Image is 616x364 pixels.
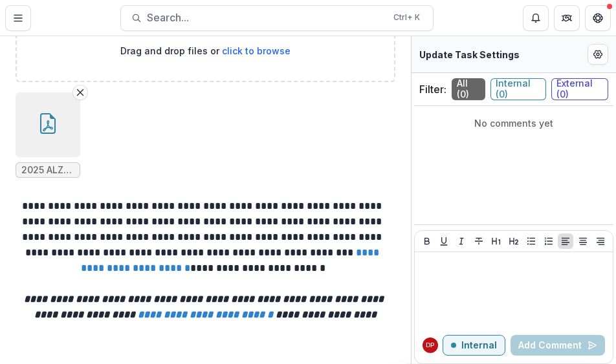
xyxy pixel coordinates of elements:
p: Drag and drop files or [120,44,291,58]
span: 2025 ALZ HBSC Flyer 7-2025 (1) (1).pdf [21,165,74,176]
span: Internal ( 0 ) [490,78,546,100]
button: Toggle Menu [5,5,31,31]
button: Bullet List [523,233,539,249]
p: No comments yet [419,116,608,130]
button: Align Center [575,233,591,249]
span: All ( 0 ) [452,78,485,100]
span: Search... [147,12,386,24]
p: Internal [461,340,497,351]
p: Filter: [419,81,446,97]
span: click to browse [222,45,291,56]
button: Internal [443,335,505,356]
button: Remove File [72,85,88,100]
div: Ctrl + K [391,10,423,25]
button: Add Comment [511,335,605,356]
button: Italicize [454,233,469,249]
button: Heading 1 [489,233,504,249]
button: Heading 2 [506,233,522,249]
button: Edit Form Settings [588,44,608,65]
button: Bold [419,233,435,249]
div: Dr. Janel Pasley [426,342,434,348]
button: Notifications [523,5,549,31]
button: Search... [120,5,434,31]
button: Ordered List [541,233,556,249]
p: Update Task Settings [419,48,520,61]
button: Get Help [585,5,611,31]
button: Underline [436,233,452,249]
button: Align Right [593,233,608,249]
span: External ( 0 ) [551,78,608,100]
button: Strike [471,233,487,249]
div: Remove File2025 ALZ HBSC Flyer 7-2025 (1) (1).pdf [16,92,80,178]
button: Partners [554,5,580,31]
button: Align Left [558,233,573,249]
